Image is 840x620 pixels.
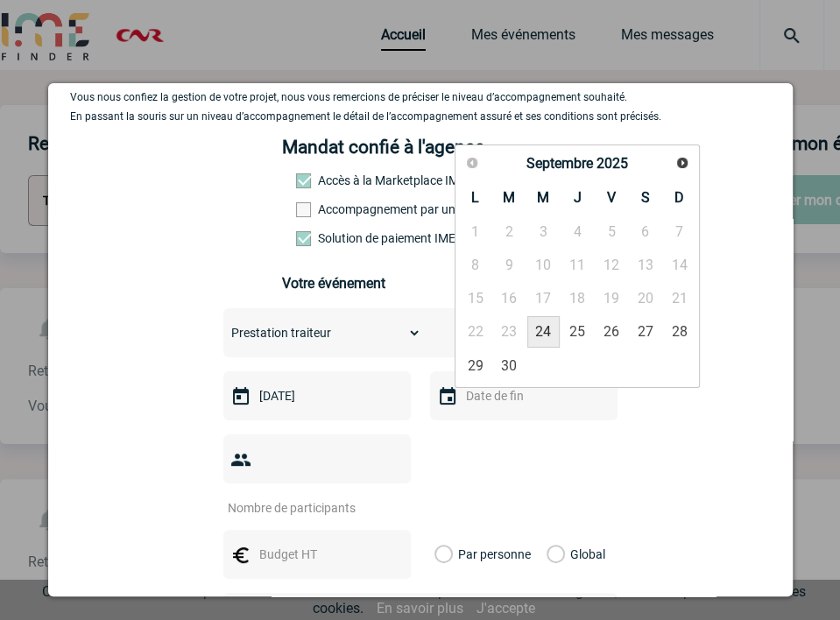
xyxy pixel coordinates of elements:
[296,173,373,187] label: Accès à la Marketplace IME
[596,155,628,172] span: 2025
[70,91,771,103] p: Vous nous confiez la gestion de votre projet, nous vous remercions de préciser le niveau d’accomp...
[537,189,549,206] span: Mercredi
[641,189,650,206] span: Samedi
[574,189,582,206] span: Jeudi
[674,189,684,206] span: Dimanche
[561,316,594,348] a: 25
[296,231,373,245] label: Conformité aux process achat client, Prise en charge de la facturation, Mutualisation de plusieur...
[607,189,616,206] span: Vendredi
[527,316,560,348] a: 24
[526,155,593,172] span: Septembre
[462,384,582,407] input: Date de fin
[434,530,454,579] label: Par personne
[629,316,661,348] a: 27
[503,189,515,206] span: Mardi
[282,137,484,158] h4: Mandat confié à l'agence
[595,316,627,348] a: 26
[471,189,479,206] span: Lundi
[70,110,771,123] p: En passant la souris sur un niveau d’accompagnement le détail de l’accompagnement assuré et ses c...
[663,316,695,348] a: 28
[296,202,373,216] label: Prestation payante
[282,275,558,292] h3: Votre événement
[223,497,388,519] input: Nombre de participants
[255,543,376,566] input: Budget HT
[547,530,558,579] label: Global
[675,156,689,170] span: Suivant
[669,150,695,175] a: Suivant
[255,384,376,407] input: Date de début
[459,349,491,381] a: 29
[493,349,526,381] a: 30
